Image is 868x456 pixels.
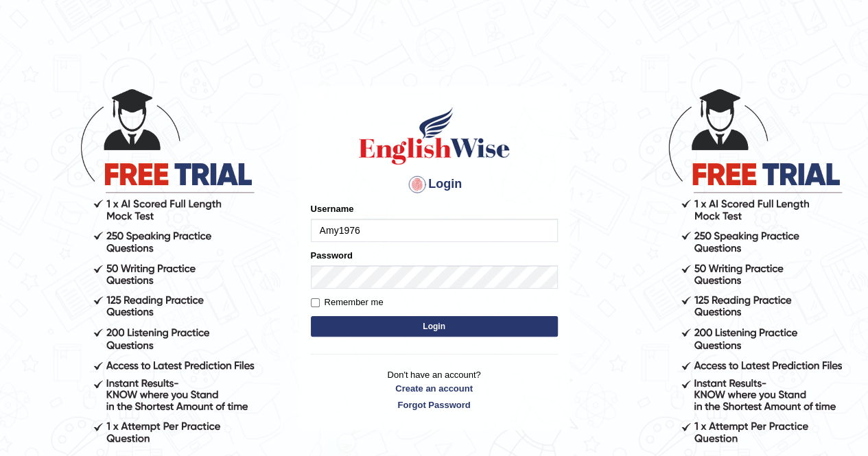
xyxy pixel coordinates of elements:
button: Login [311,316,558,337]
a: Forgot Password [311,398,558,411]
input: Remember me [311,298,320,307]
h4: Login [311,173,558,195]
img: Logo of English Wise sign in for intelligent practice with AI [356,105,513,167]
a: Create an account [311,382,558,395]
label: Password [311,249,353,262]
label: Username [311,202,354,215]
label: Remember me [311,296,384,309]
p: Don't have an account? [311,368,558,411]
